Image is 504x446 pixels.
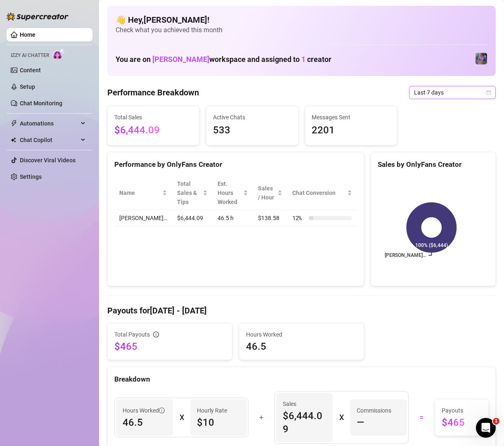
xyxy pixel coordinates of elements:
[287,176,357,210] th: Chat Conversion
[357,406,391,415] article: Commissions
[20,83,35,90] a: Setup
[197,416,241,429] span: $10
[292,214,305,223] span: 12 %
[246,340,357,353] span: 46.5
[476,53,487,64] img: Jaylie
[253,411,270,424] div: +
[258,184,276,202] span: Sales / Hour
[197,406,227,415] article: Hourly Rate
[107,87,199,98] h4: Performance Breakdown
[114,330,150,339] span: Total Payouts
[301,55,305,64] span: 1
[20,31,35,38] a: Home
[114,159,357,170] div: Performance by OnlyFans Creator
[20,67,41,74] a: Content
[312,113,390,122] span: Messages Sent
[123,416,166,429] span: 46.5
[213,210,253,226] td: 46.5 h
[172,210,213,226] td: $6,444.09
[213,123,291,138] span: 533
[253,176,287,210] th: Sales / Hour
[114,374,489,385] div: Breakdown
[20,157,76,164] a: Discover Viral Videos
[283,399,327,408] span: Sales
[123,406,165,415] span: Hours Worked
[114,340,225,353] span: $465
[414,411,430,424] div: =
[114,113,192,122] span: Total Sales
[20,117,78,130] span: Automations
[218,179,242,206] div: Est. Hours Worked
[7,12,69,21] img: logo-BBDzfeDw.svg
[52,48,65,60] img: AI Chatter
[253,210,287,226] td: $138.58
[116,14,487,26] h4: 👋 Hey, [PERSON_NAME] !
[246,330,357,339] span: Hours Worked
[378,159,489,170] div: Sales by OnlyFans Creator
[414,86,491,99] span: Last 7 days
[116,26,487,35] span: Check what you achieved this month
[476,418,496,438] iframe: Intercom live chat
[213,113,291,122] span: Active Chats
[114,210,172,226] td: [PERSON_NAME]…
[153,332,159,337] span: info-circle
[442,406,482,415] span: Payouts
[385,253,426,259] text: [PERSON_NAME]…
[119,188,161,197] span: Name
[159,408,165,413] span: info-circle
[20,100,62,107] a: Chat Monitoring
[116,55,331,64] h1: You are on workspace and assigned to creator
[177,179,201,206] span: Total Sales & Tips
[442,416,482,429] span: $465
[339,411,343,424] div: X
[283,409,327,436] span: $6,444.09
[20,133,78,147] span: Chat Copilot
[11,52,49,59] span: Izzy AI Chatter
[11,137,16,143] img: Chat Copilot
[357,416,364,429] span: —
[312,123,390,138] span: 2201
[114,176,172,210] th: Name
[114,123,192,138] span: $6,444.09
[486,90,491,95] span: calendar
[493,418,499,425] span: 1
[20,173,42,180] a: Settings
[292,188,345,197] span: Chat Conversion
[107,305,496,316] h4: Payouts for [DATE] - [DATE]
[152,55,209,64] span: [PERSON_NAME]
[11,120,17,127] span: thunderbolt
[172,176,213,210] th: Total Sales & Tips
[180,411,184,424] div: X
